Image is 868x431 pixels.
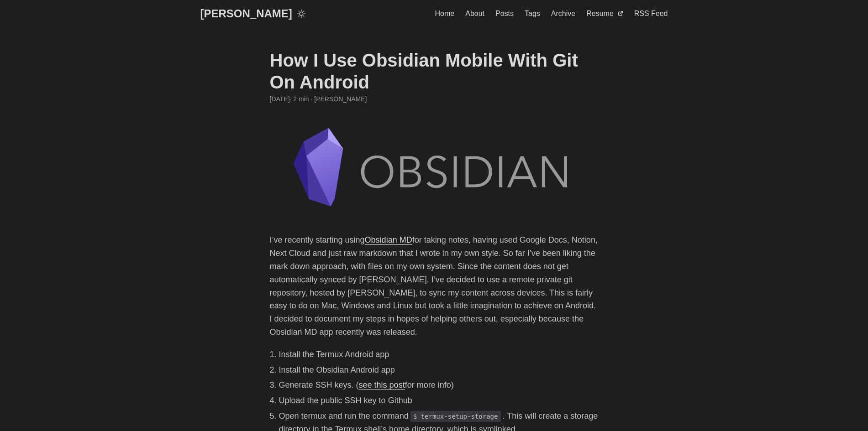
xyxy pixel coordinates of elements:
p: I’ve recently starting using for taking notes, having used Google Docs, Notion, Next Cloud and ju... [270,234,599,338]
li: Install the Obsidian Android app [279,363,599,377]
a: see this post [359,380,405,389]
code: $ termux-setup-storage [410,411,501,422]
span: Resume [586,10,614,17]
span: RSS Feed [634,10,668,17]
span: About [465,10,484,17]
span: Archive [551,10,575,17]
span: 2021-07-13 00:00:00 +0000 UTC [270,94,290,104]
li: Install the Termux Android app [279,348,599,361]
span: Home [435,10,455,17]
div: · 2 min · [PERSON_NAME] [270,94,599,104]
li: Upload the public SSH key to Github [279,394,599,407]
span: Tags [525,10,540,17]
a: Obsidian MD [365,235,412,244]
span: Posts [495,10,514,17]
li: Generate SSH keys. ( for more info) [279,379,599,392]
h1: How I Use Obsidian Mobile With Git On Android [270,49,599,93]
